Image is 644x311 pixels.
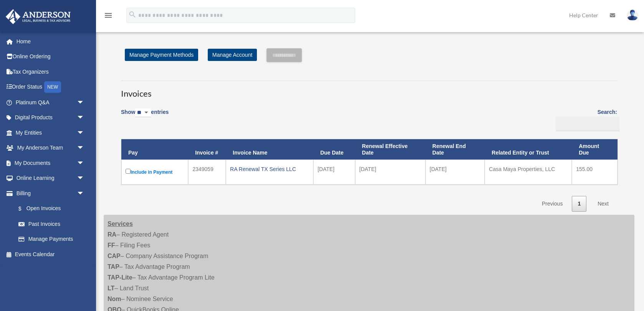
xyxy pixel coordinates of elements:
a: Manage Payment Methods [125,49,198,61]
a: Platinum Q&Aarrow_drop_down [5,95,96,110]
a: Online Ordering [5,49,96,64]
th: Pay: activate to sort column descending [121,139,188,160]
strong: TAP-Lite [108,274,132,281]
a: Order StatusNEW [5,79,96,95]
a: menu [104,13,113,20]
label: Show entries [121,107,169,125]
a: My Entitiesarrow_drop_down [5,125,96,140]
strong: CAP [108,253,121,259]
span: $ [23,204,26,214]
th: Related Entity or Trust: activate to sort column ascending [485,139,572,160]
td: 2349059 [188,160,226,184]
span: arrow_drop_down [77,110,92,126]
a: Manage Payments [11,232,92,247]
a: Manage Account [208,49,257,61]
strong: FF [108,242,115,248]
a: 1 [572,196,586,212]
a: Past Invoices [11,216,92,232]
th: Amount Due: activate to sort column ascending [572,139,618,160]
th: Due Date: activate to sort column ascending [313,139,355,160]
img: User Pic [627,10,638,21]
strong: Services [108,220,133,227]
td: Casa Maya Properties, LLC [485,160,572,184]
th: Invoice #: activate to sort column ascending [188,139,226,160]
strong: Nom [108,296,121,302]
th: Renewal End Date: activate to sort column ascending [425,139,485,160]
i: search [128,10,137,19]
a: Next [592,196,614,212]
label: Include in Payment [126,167,184,177]
a: My Documentsarrow_drop_down [5,155,96,171]
a: Tax Organizers [5,64,96,79]
h3: Invoices [121,81,617,100]
a: Digital Productsarrow_drop_down [5,110,96,125]
th: Invoice Name: activate to sort column ascending [226,139,313,160]
input: Include in Payment [126,169,131,174]
span: arrow_drop_down [77,155,92,171]
span: arrow_drop_down [77,125,92,141]
label: Search: [553,107,617,131]
td: 155.00 [572,160,618,184]
span: arrow_drop_down [77,140,92,156]
div: NEW [44,81,61,93]
a: Events Calendar [5,247,96,262]
select: Showentries [135,109,151,117]
span: arrow_drop_down [77,171,92,186]
td: [DATE] [313,160,355,184]
td: [DATE] [355,160,425,184]
a: Billingarrow_drop_down [5,186,92,201]
td: [DATE] [425,160,485,184]
div: RA Renewal TX Series LLC [230,164,309,174]
strong: RA [108,231,116,238]
a: Previous [536,196,568,212]
a: My Anderson Teamarrow_drop_down [5,140,96,156]
a: Home [5,34,96,49]
th: Renewal Effective Date: activate to sort column ascending [355,139,425,160]
img: Anderson Advisors Platinum Portal [3,9,73,24]
a: Online Learningarrow_drop_down [5,171,96,186]
span: arrow_drop_down [77,186,92,201]
strong: TAP [108,263,119,270]
i: menu [104,11,113,20]
a: $Open Invoices [11,201,88,217]
input: Search: [556,117,620,131]
span: arrow_drop_down [77,95,92,110]
strong: LT [108,285,114,291]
